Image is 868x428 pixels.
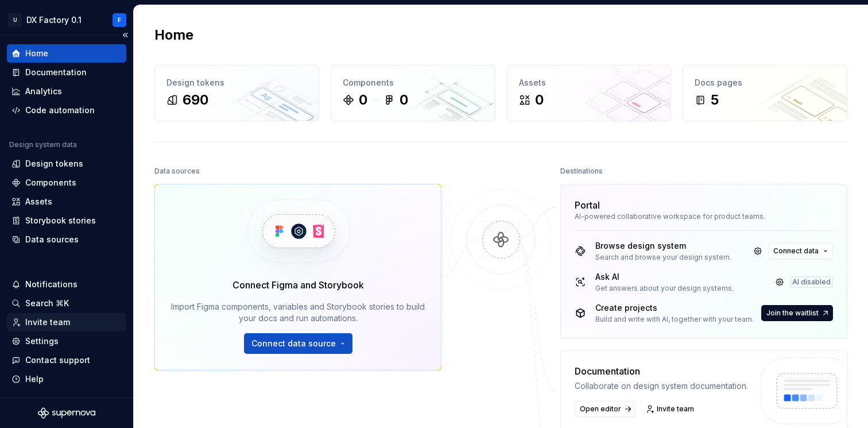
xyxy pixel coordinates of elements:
[166,77,307,88] div: Design tokens
[400,91,408,109] div: 0
[25,196,52,207] div: Assets
[183,91,208,109] div: 690
[7,230,126,249] a: Data sources
[642,401,699,417] a: Invite team
[507,65,672,121] a: Assets0
[790,276,833,288] div: AI disabled
[359,91,367,109] div: 0
[575,364,748,378] div: Documentation
[575,212,833,221] div: AI-powered collaborative workspace for product teams.
[7,101,126,119] a: Code automation
[171,301,425,324] div: Import Figma components, variables and Storybook stories to build your docs and run automations.
[7,82,126,101] a: Analytics
[25,234,79,245] div: Data sources
[7,294,126,313] button: Search ⌘K
[7,351,126,369] button: Contact support
[154,163,200,179] div: Data sources
[25,354,90,366] div: Contact support
[251,338,336,349] span: Connect data source
[595,315,754,324] div: Build and write with AI, together with your team.
[695,77,835,88] div: Docs pages
[25,279,77,290] div: Notifications
[25,317,70,328] div: Invite team
[26,14,82,26] div: DX Factory 0.1
[8,13,22,27] div: U
[244,333,352,354] button: Connect data source
[595,302,754,314] div: Create projects
[25,336,59,347] div: Settings
[7,332,126,350] a: Settings
[595,253,731,262] div: Search and browse your design system.
[154,26,193,44] h2: Home
[25,298,69,309] div: Search ⌘K
[25,215,96,226] div: Storybook stories
[7,173,126,192] a: Components
[25,86,62,97] div: Analytics
[7,44,126,63] a: Home
[25,105,95,116] div: Code automation
[575,198,600,212] div: Portal
[7,275,126,294] button: Notifications
[117,27,133,43] button: Collapse sidebar
[683,65,847,121] a: Docs pages5
[575,401,635,417] a: Open editor
[9,140,77,149] div: Design system data
[575,380,748,392] div: Collaborate on design system documentation.
[7,192,126,211] a: Assets
[25,158,83,169] div: Design tokens
[766,309,819,318] span: Join the waitlist
[25,48,48,59] div: Home
[38,407,95,419] svg: Supernova Logo
[7,63,126,82] a: Documentation
[232,278,364,292] div: Connect Figma and Storybook
[25,373,44,385] div: Help
[535,91,544,109] div: 0
[2,7,131,32] button: UDX Factory 0.1F
[761,305,833,321] button: Join the waitlist
[343,77,483,88] div: Components
[519,77,660,88] div: Assets
[25,67,87,78] div: Documentation
[7,370,126,388] button: Help
[768,243,833,259] button: Connect data
[331,65,495,121] a: Components00
[25,177,76,188] div: Components
[595,240,731,252] div: Browse design system
[595,271,734,283] div: Ask AI
[560,163,603,179] div: Destinations
[154,65,319,121] a: Design tokens690
[711,91,719,109] div: 5
[7,155,126,173] a: Design tokens
[773,246,819,256] span: Connect data
[657,404,694,414] span: Invite team
[595,284,734,293] div: Get answers about your design systems.
[7,313,126,331] a: Invite team
[580,404,621,414] span: Open editor
[118,16,121,25] div: F
[7,211,126,230] a: Storybook stories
